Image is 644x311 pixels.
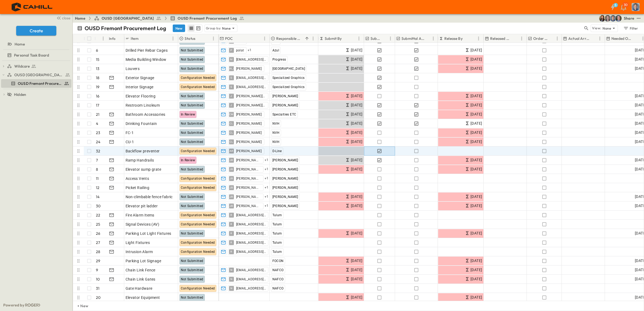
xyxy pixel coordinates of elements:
span: Tulum [272,232,282,235]
span: Not Submitted [181,122,203,125]
span: Configuration Needed [181,177,215,180]
span: [DATE] [351,93,362,99]
span: [PERSON_NAME] [236,204,261,208]
span: + 1 [248,48,252,53]
button: Menu [170,35,176,42]
span: NVH [272,140,280,144]
span: OUSD Fremont Procurement Log [18,81,62,86]
span: Not Submitted [181,39,203,43]
span: R [230,251,232,252]
p: 11 [96,176,99,181]
p: 7 [96,158,98,163]
nav: breadcrumbs [75,16,248,21]
span: [DATE] [470,120,482,127]
span: Interior Signage [126,84,154,90]
button: Menu [387,35,394,42]
button: Menu [554,35,560,42]
span: [DATE] [470,194,482,200]
span: Tulum [272,222,282,226]
p: 9 [96,267,98,273]
span: Drinking Fountain [126,121,157,126]
button: Menu [310,35,316,42]
span: Elevator pit ladder [126,203,158,209]
span: Configuration Needed [181,222,215,226]
span: Access Vents [126,176,149,181]
span: S [230,78,232,78]
span: Parking Lot Signage [126,258,161,264]
span: [DATE] [470,203,482,209]
button: New [173,25,185,32]
span: Progress [272,58,286,61]
span: Specialized Graphics [272,85,305,89]
div: Info [109,31,116,46]
a: Home [75,16,85,21]
span: [PERSON_NAME] [272,195,298,199]
p: 15 [96,57,99,62]
span: OUSD [GEOGRAPHIC_DATA] [14,72,64,78]
span: + 1 [265,167,269,172]
span: [EMAIL_ADDRESS][DOMAIN_NAME] [236,222,266,226]
span: [DATE] [470,276,482,282]
button: 5 [607,2,618,12]
span: Media Building Window [126,57,167,62]
span: R [230,242,232,243]
img: Will Nethercutt (wnethercutt@cahill-sf.com) [610,15,616,22]
p: Released Date [490,36,511,41]
span: Azul [272,48,279,52]
div: OUSD Fremont Procurement Logtest [1,79,71,88]
span: [DATE] [351,102,362,108]
span: [PERSON_NAME] [236,131,262,135]
span: Drilled Pier Rebar Cages [126,48,168,53]
span: R [230,224,232,224]
span: Not Submitted [181,268,203,272]
span: M [230,59,233,60]
span: Home [15,41,25,47]
span: Fire Alarm Items [126,212,154,218]
span: Non-climbable fence fabric [126,194,173,200]
button: Sort [426,36,432,41]
a: OUSD [GEOGRAPHIC_DATA] [7,71,70,79]
p: OUSD Fremont Procurement Log [85,25,166,32]
span: [PERSON_NAME][EMAIL_ADDRESS][DOMAIN_NAME] [236,103,266,107]
div: # [95,34,108,43]
span: + 1 [265,176,269,181]
p: 21 [96,112,99,117]
span: Not Submitted [181,48,203,52]
p: 14 [96,194,99,200]
a: OUSD Fremont Procurement Log [1,80,70,87]
span: Intrusion Alarm [126,249,153,254]
div: Personal Task Boardtest [1,51,71,60]
span: [PERSON_NAME] [236,140,262,144]
span: Not Submitted [181,140,203,144]
div: Share [624,16,634,21]
button: Sort [591,36,597,41]
span: Wildcare [14,64,30,69]
span: [PERSON_NAME] [236,112,262,117]
p: 4 [96,121,98,126]
span: [DATE] [470,166,482,172]
span: [DATE] [470,65,482,72]
div: OUSD [GEOGRAPHIC_DATA]test [1,71,71,79]
p: 13 [96,66,99,71]
span: Elevator sump grate [126,167,161,172]
span: [DATE] [351,267,362,273]
span: [PERSON_NAME] [220,68,243,69]
button: Sort [550,36,556,41]
span: NAFCO [272,277,284,281]
p: 19 [96,84,99,90]
span: J [230,96,232,96]
span: Personal Task Board [14,53,49,58]
span: [DATE] [470,139,482,145]
span: [PERSON_NAME] [236,158,261,162]
span: Configuration Needed [181,186,215,190]
span: [DATE] [351,111,362,117]
span: Azul [272,39,279,43]
p: 6 [96,48,98,53]
span: Not Submitted [181,204,203,208]
span: Not Submitted [181,58,203,61]
span: [PERSON_NAME] [236,149,262,153]
span: [PERSON_NAME] [272,186,298,190]
button: Sort [304,36,310,41]
p: 8 [96,167,98,172]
